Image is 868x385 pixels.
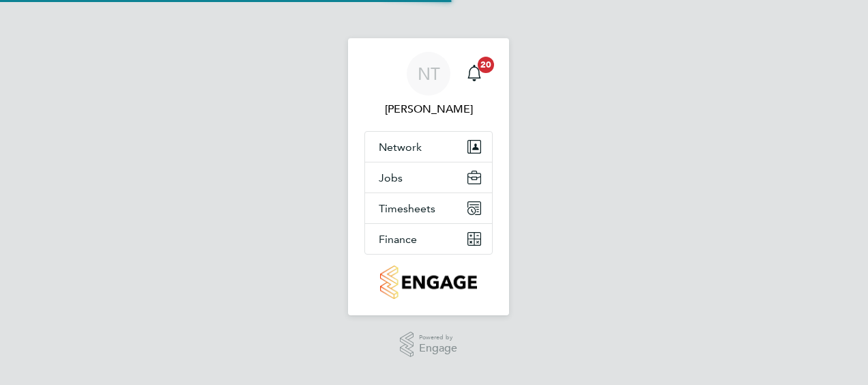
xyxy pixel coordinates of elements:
span: Network [379,141,422,154]
a: 20 [461,52,488,96]
button: Jobs [365,162,492,192]
span: NT [418,65,440,83]
a: Go to home page [364,266,493,299]
img: countryside-properties-logo-retina.png [380,266,476,299]
span: Powered by [419,332,457,343]
span: 20 [478,57,494,73]
button: Network [365,132,492,162]
span: Finance [379,233,417,246]
nav: Main navigation [348,38,509,315]
a: Powered byEngage [400,332,458,358]
button: Finance [365,224,492,254]
span: Nick Theaker [364,101,493,117]
a: NT[PERSON_NAME] [364,52,493,117]
span: Jobs [379,171,403,184]
span: Timesheets [379,202,435,215]
span: Engage [419,343,457,354]
button: Timesheets [365,193,492,223]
